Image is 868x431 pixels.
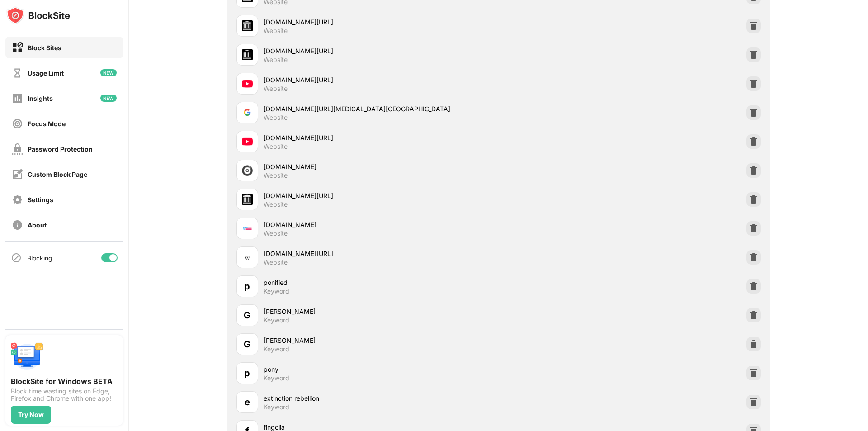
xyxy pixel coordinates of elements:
[11,377,118,386] div: BlockSite for Windows BETA
[264,142,288,151] div: Website
[264,374,289,382] div: Keyword
[242,165,253,176] img: favicons
[264,200,288,208] div: Website
[264,85,288,93] div: Website
[242,20,253,31] img: favicons
[264,171,288,180] div: Website
[244,308,250,322] div: G
[264,133,499,142] div: [DOMAIN_NAME][URL]
[264,191,499,200] div: [DOMAIN_NAME][URL]
[264,403,289,411] div: Keyword
[264,17,499,27] div: [DOMAIN_NAME][URL]
[12,67,23,79] img: time-usage-off.svg
[242,194,253,205] img: favicons
[264,46,499,56] div: [DOMAIN_NAME][URL]
[245,395,250,409] div: e
[11,388,118,402] div: Block time wasting sites on Edge, Firefox and Chrome with one app!
[12,143,23,155] img: password-protection-off.svg
[264,287,289,295] div: Keyword
[12,169,23,180] img: customize-block-page-off.svg
[264,278,499,287] div: ponified
[11,341,43,373] img: push-desktop.svg
[264,307,499,316] div: [PERSON_NAME]
[6,6,70,24] img: logo-blocksite.svg
[244,337,250,351] div: G
[264,316,289,324] div: Keyword
[264,220,499,229] div: [DOMAIN_NAME]
[264,365,499,374] div: pony
[27,254,52,262] div: Blocking
[18,411,44,418] div: Try Now
[242,136,253,147] img: favicons
[242,223,253,234] img: favicons
[244,279,250,293] div: p
[242,252,253,263] img: favicons
[264,162,499,171] div: [DOMAIN_NAME]
[28,44,61,52] div: Block Sites
[242,49,253,60] img: favicons
[264,229,288,237] div: Website
[100,69,117,76] img: new-icon.svg
[28,120,66,128] div: Focus Mode
[264,114,288,122] div: Website
[264,27,288,35] div: Website
[28,196,53,204] div: Settings
[12,93,23,104] img: insights-off.svg
[12,194,23,205] img: settings-off.svg
[12,42,23,53] img: block-on.svg
[28,171,87,178] div: Custom Block Page
[12,219,23,231] img: about-off.svg
[242,78,253,89] img: favicons
[264,56,288,64] div: Website
[100,95,117,102] img: new-icon.svg
[264,393,499,403] div: extinction rebellion
[264,249,499,258] div: [DOMAIN_NAME][URL]
[264,258,288,266] div: Website
[28,69,64,77] div: Usage Limit
[28,221,47,229] div: About
[11,252,22,263] img: blocking-icon.svg
[28,95,53,102] div: Insights
[28,145,93,153] div: Password Protection
[264,336,499,345] div: [PERSON_NAME]
[264,345,289,353] div: Keyword
[242,107,253,118] img: favicons
[264,104,499,114] div: [DOMAIN_NAME][URL][MEDICAL_DATA][GEOGRAPHIC_DATA]
[264,75,499,85] div: [DOMAIN_NAME][URL]
[244,366,250,380] div: p
[12,118,23,129] img: focus-off.svg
